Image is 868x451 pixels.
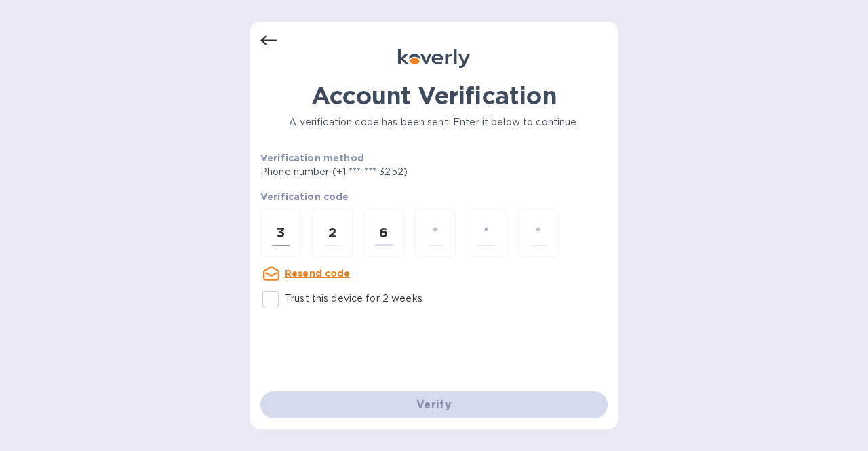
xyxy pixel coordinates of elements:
[260,190,608,203] p: Verification code
[260,115,608,130] p: A verification code has been sent. Enter it below to continue.
[285,292,422,306] p: Trust this device for 2 weeks
[285,268,351,279] u: Resend code
[260,153,364,163] b: Verification method
[260,165,511,179] p: Phone number (+1 *** *** 3252)
[260,81,608,110] h1: Account Verification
